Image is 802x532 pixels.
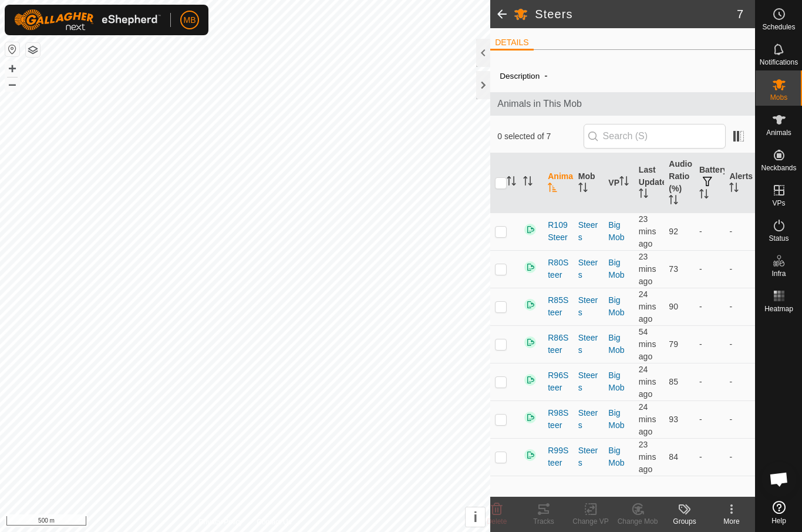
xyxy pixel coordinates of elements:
button: + [5,62,19,76]
span: 93 [669,415,678,424]
img: returning on [523,223,537,237]
button: – [5,77,19,91]
th: Battery [695,153,725,213]
div: Steers [578,445,599,469]
span: R80Steer [548,257,569,281]
span: Animals in This Mob [497,97,748,111]
span: Infra [771,270,786,277]
th: Animal [543,153,574,213]
img: returning on [523,448,537,462]
span: R86Steer [548,332,569,356]
span: 1 Oct 2025 at 6:03 am [639,365,656,399]
td: - [695,250,725,288]
a: Big Mob [608,408,624,430]
th: Mob [574,153,604,213]
td: - [725,400,755,438]
span: Mobs [770,94,787,101]
td: - [725,438,755,476]
img: returning on [523,373,537,387]
td: - [695,400,725,438]
p-sorticon: Activate to sort [699,191,709,200]
a: Contact Us [257,517,291,527]
span: Neckbands [761,164,796,171]
td: - [725,288,755,325]
span: 1 Oct 2025 at 6:03 am [639,252,656,286]
div: Groups [661,516,708,527]
div: Change Mob [614,516,661,527]
span: i [473,509,477,525]
span: R96Steer [548,369,569,394]
p-sorticon: Activate to sort [619,178,629,187]
div: Steers [578,369,599,394]
input: Search (S) [584,124,726,149]
span: R85Steer [548,294,569,319]
button: Map Layers [26,43,40,57]
p-sorticon: Activate to sort [507,178,516,187]
img: returning on [523,410,537,425]
span: 1 Oct 2025 at 6:03 am [639,440,656,474]
span: R99Steer [548,445,569,469]
td: - [695,288,725,325]
span: 0 selected of 7 [497,130,583,143]
p-sorticon: Activate to sort [578,184,588,194]
a: Big Mob [608,371,624,392]
span: 73 [669,264,678,274]
span: Help [771,517,786,524]
p-sorticon: Activate to sort [548,184,557,194]
img: returning on [523,298,537,312]
span: 1 Oct 2025 at 6:03 am [639,214,656,248]
span: 79 [669,339,678,349]
div: Tracks [520,516,567,527]
p-sorticon: Activate to sort [729,184,739,194]
a: Help [756,496,802,529]
div: Steers [578,407,599,432]
td: - [695,363,725,400]
span: 90 [669,302,678,311]
img: Gallagher Logo [14,9,161,31]
div: Steers [578,257,599,281]
span: Animals [766,129,791,136]
span: 84 [669,452,678,462]
a: Big Mob [608,220,624,242]
span: VPs [772,200,785,207]
td: - [695,325,725,363]
span: 7 [737,5,743,23]
span: Status [769,235,788,242]
a: Big Mob [608,295,624,317]
span: 85 [669,377,678,386]
span: 1 Oct 2025 at 6:02 am [639,402,656,436]
th: VP [604,153,634,213]
div: Steers [578,332,599,356]
p-sorticon: Activate to sort [523,178,533,187]
div: Steers [578,219,599,244]
span: Delete [487,517,507,526]
div: Steers [578,294,599,319]
span: Schedules [762,23,795,31]
td: - [725,325,755,363]
a: Big Mob [608,333,624,355]
td: - [725,213,755,250]
td: - [695,213,725,250]
td: - [695,438,725,476]
span: Heatmap [764,305,793,312]
a: Big Mob [608,258,624,280]
li: DETAILS [490,36,533,50]
a: Privacy Policy [199,517,243,527]
th: Alerts [725,153,755,213]
img: returning on [523,335,537,349]
span: Notifications [760,59,798,66]
td: - [725,363,755,400]
p-sorticon: Activate to sort [639,190,648,200]
p-sorticon: Activate to sort [669,197,678,206]
a: Big Mob [608,446,624,467]
h2: Steers [535,7,737,21]
span: R109Steer [548,219,569,244]
div: More [708,516,755,527]
div: Change VP [567,516,614,527]
button: i [466,507,485,527]
td: - [725,250,755,288]
img: returning on [523,260,537,274]
span: - [540,66,552,85]
span: R98Steer [548,407,569,432]
span: 1 Oct 2025 at 5:33 am [639,327,656,361]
